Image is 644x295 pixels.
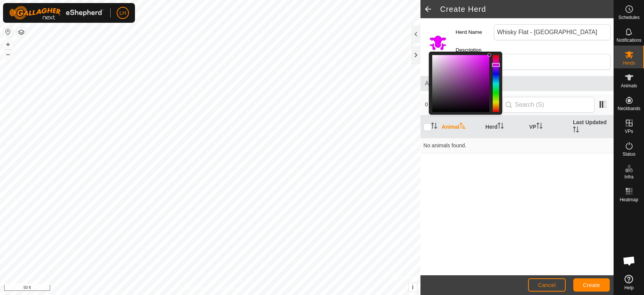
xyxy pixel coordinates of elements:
[425,79,609,88] span: Animals
[456,46,494,54] label: Description
[456,24,494,40] label: Herd Name
[624,175,633,179] span: Infra
[620,197,638,202] span: Heatmap
[440,5,614,14] h2: Create Herd
[625,129,633,134] span: VPs
[573,128,579,134] p-sorticon: Activate to sort
[526,115,570,138] th: VP
[498,124,504,130] p-sorticon: Activate to sort
[528,278,566,292] button: Cancel
[409,283,417,292] button: i
[420,138,614,153] td: No animals found.
[3,40,13,49] button: +
[218,285,240,292] a: Contact Us
[617,106,640,111] span: Neckbands
[570,115,614,138] th: Last Updated
[536,124,542,130] p-sorticon: Activate to sort
[617,38,641,43] span: Notifications
[180,285,209,292] a: Privacy Policy
[17,28,26,37] button: Map Layers
[614,272,644,293] a: Help
[583,282,600,288] span: Create
[573,278,610,292] button: Create
[439,115,482,138] th: Animal
[503,97,595,113] input: Search (S)
[431,124,437,130] p-sorticon: Activate to sort
[623,61,635,65] span: Herds
[538,282,556,288] span: Cancel
[618,249,641,272] div: Open chat
[460,124,466,130] p-sorticon: Activate to sort
[621,84,637,88] span: Animals
[425,101,503,109] span: 0 selected of 0
[618,15,639,20] span: Schedules
[3,50,13,59] button: –
[624,286,634,290] span: Help
[482,115,526,138] th: Herd
[9,6,104,20] img: Gallagher Logo
[622,152,635,156] span: Status
[412,284,414,290] span: i
[3,27,13,36] button: Reset Map
[119,9,126,17] span: LH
